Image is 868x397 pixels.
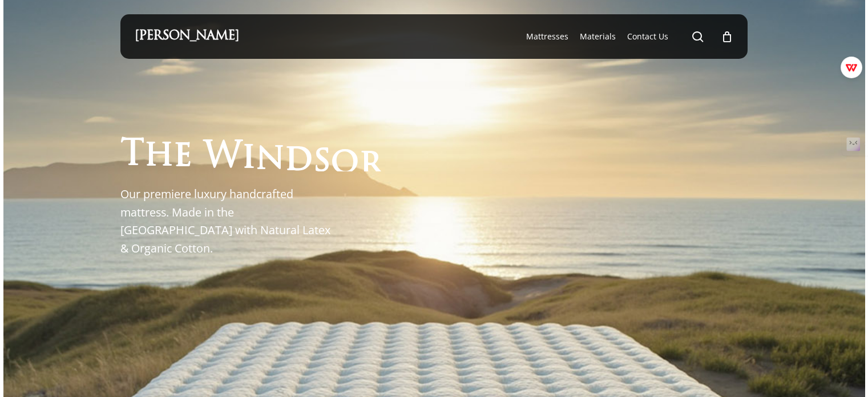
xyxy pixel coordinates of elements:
[627,31,668,42] span: Contact Us
[627,31,668,42] a: Contact Us
[120,139,144,174] span: T
[580,31,616,42] span: Materials
[285,143,313,178] span: d
[256,142,285,177] span: n
[721,30,733,43] a: Cart
[526,31,568,42] a: Mattresses
[135,30,239,43] a: [PERSON_NAME]
[120,185,334,258] p: Our premiere luxury handcrafted mattress. Made in the [GEOGRAPHIC_DATA] with Natural Latex & Orga...
[204,141,242,175] span: W
[580,31,616,42] a: Materials
[331,146,359,181] span: o
[313,145,331,179] span: s
[173,140,192,175] span: e
[120,137,383,171] h1: The Windsor
[526,31,568,42] span: Mattresses
[144,139,173,174] span: h
[359,148,383,183] span: r
[242,141,256,176] span: i
[520,14,733,59] nav: Main Menu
